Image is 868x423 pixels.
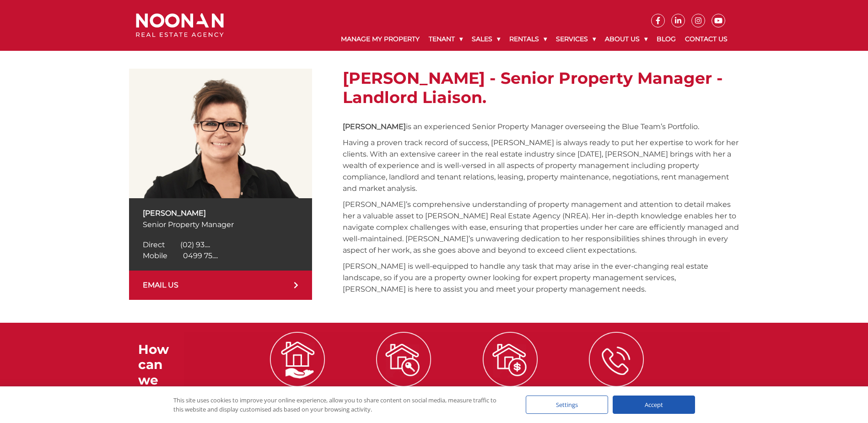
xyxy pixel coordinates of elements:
span: (02) 93.... [180,240,210,249]
p: [PERSON_NAME] is well-equipped to handle any task that may arise in the ever-changing real estate... [343,260,739,295]
p: [PERSON_NAME]’s comprehensive understanding of property management and attention to detail makes ... [343,199,739,256]
a: ICONS Leasemy Property [351,354,456,412]
img: ICONS [483,332,538,387]
a: Blog [652,27,680,51]
a: ICONS Managemy Property [245,354,350,412]
span: Mobile [143,251,167,260]
a: Rentals [505,27,551,51]
span: Direct [143,240,165,249]
div: Accept [613,396,695,414]
a: Services [551,27,600,51]
span: 0499 75.... [183,251,218,260]
div: Settings [526,396,608,414]
p: is an experienced Senior Property Manager overseeing the Blue Team’s Portfolio. [343,121,739,132]
h3: How can we help? [138,342,184,403]
a: Contact Us [680,27,732,51]
a: About Us [600,27,652,51]
p: [PERSON_NAME] [143,207,298,219]
h2: [PERSON_NAME] - Senior Property Manager - Landlord Liaison. [343,69,739,107]
p: Senior Property Manager [143,219,298,230]
a: Click to reveal phone number [143,240,210,249]
a: Click to reveal phone number [143,251,218,260]
div: This site uses cookies to improve your online experience, allow you to share content on social me... [173,396,507,414]
a: Tenant [424,27,467,51]
a: Manage My Property [336,27,424,51]
img: ICONS [589,332,644,387]
a: ICONS Sellmy Property [458,354,563,412]
img: ICONS [376,332,431,387]
img: Amela Sowinski [129,69,312,198]
img: ICONS [270,332,325,387]
strong: [PERSON_NAME] [343,122,406,131]
a: ICONS ContactUs [564,354,669,412]
a: Sales [467,27,505,51]
p: Having a proven track record of success, [PERSON_NAME] is always ready to put her expertise to wo... [343,137,739,194]
img: Noonan Real Estate Agency [136,13,224,38]
a: EMAIL US [129,271,312,300]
